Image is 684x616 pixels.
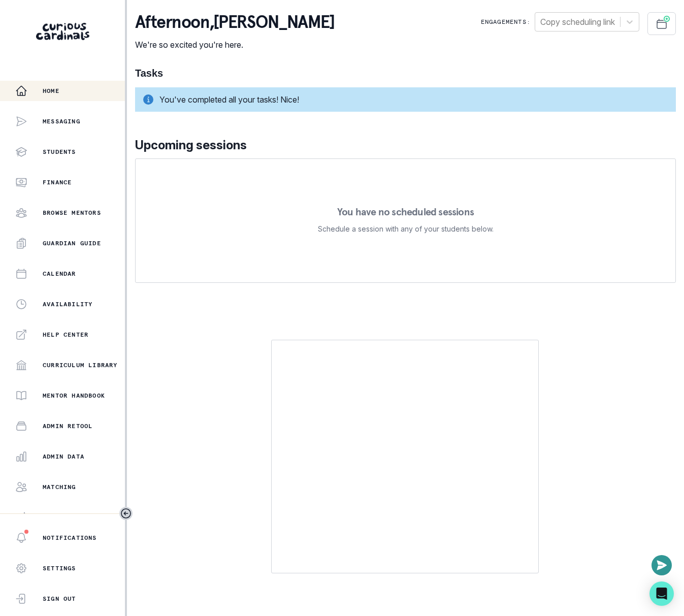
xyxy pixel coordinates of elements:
[43,148,76,156] p: Students
[43,239,101,247] p: Guardian Guide
[43,300,92,308] p: Availability
[43,422,92,430] p: Admin Retool
[43,392,105,400] p: Mentor Handbook
[43,270,76,278] p: Calendar
[43,483,76,491] p: Matching
[652,555,672,575] button: Open or close messaging widget
[43,564,76,572] p: Settings
[337,207,474,217] p: You have no scheduled sessions
[135,12,335,33] p: afternoon , [PERSON_NAME]
[119,507,133,520] button: Toggle sidebar
[647,12,676,35] button: Schedule Sessions
[43,117,80,125] p: Messaging
[135,39,335,51] p: We're so excited you're here.
[318,223,494,235] p: Schedule a session with any of your students below.
[43,178,72,186] p: Finance
[43,331,88,339] p: Help Center
[43,534,97,542] p: Notifications
[135,136,676,154] p: Upcoming sessions
[43,87,59,95] p: Home
[43,361,118,369] p: Curriculum Library
[36,23,89,40] img: Curious Cardinals Logo
[43,452,84,461] p: Admin Data
[135,67,676,79] h1: Tasks
[43,595,76,603] p: Sign Out
[43,209,101,217] p: Browse Mentors
[649,581,674,606] div: Open Intercom Messenger
[481,18,531,26] p: Engagements:
[135,87,676,112] div: You've completed all your tasks! Nice!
